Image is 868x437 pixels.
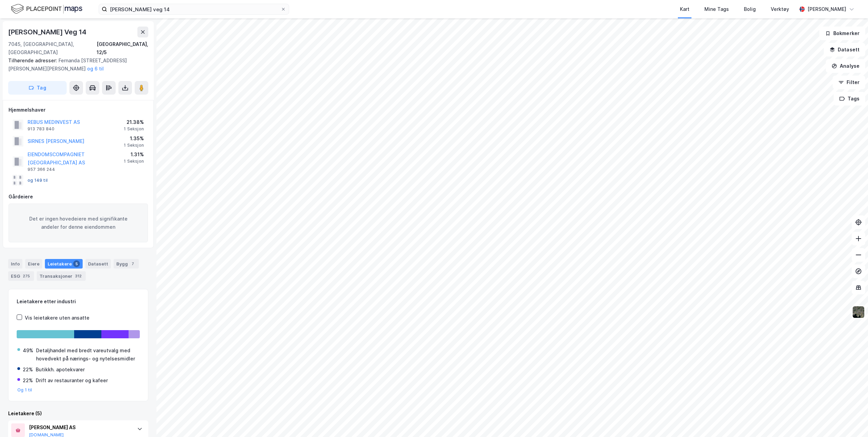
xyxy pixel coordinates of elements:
[28,126,54,132] div: 913 783 840
[680,5,689,13] div: Kart
[8,27,88,37] div: [PERSON_NAME] Veg 14
[9,193,148,201] div: Gårdeiere
[9,106,148,114] div: Hjemmelshaver
[23,376,33,385] div: 22%
[8,56,143,73] div: Fernanda [STREET_ADDRESS][PERSON_NAME][PERSON_NAME]
[25,314,89,322] div: Vis leietakere uten ansatte
[852,306,865,319] img: 9k=
[8,409,148,418] div: Leietakere (5)
[129,260,136,267] div: 7
[17,297,140,306] div: Leietakere etter industri
[107,4,281,14] input: Søk på adresse, matrikkel, gårdeiere, leietakere eller personer
[23,366,33,374] div: 22%
[28,167,55,172] div: 957 366 244
[124,143,144,148] div: 1 Seksjon
[36,346,139,363] div: Detaljhandel med bredt vareutvalg med hovedvekt på nærings- og nytelsesmidler
[834,92,865,106] button: Tags
[833,76,865,89] button: Filter
[11,3,82,15] img: logo.f888ab2527a4732fd821a326f86c7f29.svg
[85,259,111,269] div: Datasett
[834,404,868,437] iframe: Chat Widget
[826,59,865,73] button: Analyse
[744,5,756,13] div: Bolig
[73,260,80,267] div: 5
[8,58,59,63] span: Tilhørende adresser:
[8,40,97,56] div: 7045, [GEOGRAPHIC_DATA], [GEOGRAPHIC_DATA]
[21,273,31,279] div: 275
[124,126,144,132] div: 1 Seksjon
[124,150,144,159] div: 1.31%
[36,366,85,374] div: Butikkh. apotekvarer
[23,346,33,355] div: 49%
[819,27,865,40] button: Bokmerker
[45,259,83,269] div: Leietakere
[8,259,22,269] div: Info
[36,376,108,385] div: Drift av restauranter og kafeer
[124,134,144,143] div: 1.35%
[8,81,67,95] button: Tag
[8,271,34,281] div: ESG
[97,40,148,56] div: [GEOGRAPHIC_DATA], 12/5
[74,273,83,279] div: 312
[824,43,865,56] button: Datasett
[124,159,144,164] div: 1 Seksjon
[704,5,729,13] div: Mine Tags
[17,387,32,393] button: Og 1 til
[29,423,130,432] div: [PERSON_NAME] AS
[9,204,148,242] div: Det er ingen hovedeiere med signifikante andeler for denne eiendommen
[771,5,789,13] div: Verktøy
[807,5,846,13] div: [PERSON_NAME]
[37,271,86,281] div: Transaksjoner
[124,118,144,126] div: 21.38%
[25,259,42,269] div: Eiere
[114,259,139,269] div: Bygg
